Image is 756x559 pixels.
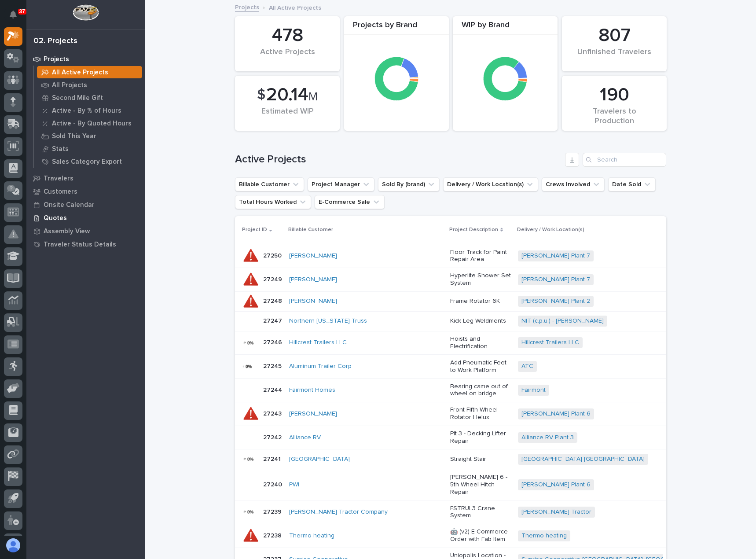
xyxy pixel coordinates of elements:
[235,2,259,12] a: Projects
[257,87,265,103] span: $
[289,456,350,463] a: [GEOGRAPHIC_DATA]
[450,528,511,543] p: 🤖 (v2) E-Commerce Order with Fab Item
[250,25,325,47] div: 478
[26,52,145,66] a: Projects
[450,272,511,287] p: Hyperlite Shower Set System
[521,317,604,325] a: NIT (c.p.u.) - [PERSON_NAME]
[263,361,283,370] p: 27245
[521,298,590,305] a: [PERSON_NAME] Plant 2
[250,107,325,125] div: Estimated WIP
[52,94,103,102] p: Second Mile Gift
[19,8,25,15] p: 37
[521,276,590,283] a: [PERSON_NAME] Plant 7
[289,276,337,283] a: [PERSON_NAME]
[26,198,145,211] a: Onsite Calendar
[289,298,337,305] a: [PERSON_NAME]
[73,4,99,21] img: Workspace Logo
[450,474,511,496] p: [PERSON_NAME] 6 - 5th Wheel Hitch Repair
[52,145,69,153] p: Stats
[450,406,511,421] p: Front Fifth Wheel Rotator Helux
[521,456,645,463] a: [GEOGRAPHIC_DATA] [GEOGRAPHIC_DATA]
[521,339,579,346] a: Hillcrest Trailers LLC
[308,91,318,103] span: M
[263,250,283,260] p: 27250
[26,238,145,251] a: Traveler Status Details
[263,385,284,394] p: 27244
[577,107,652,125] div: Travelers to Production
[521,532,567,540] a: Thermo heating
[289,434,321,441] a: Alliance RV
[44,228,90,235] p: Assembly View
[449,225,498,235] p: Project Description
[450,456,511,463] p: Straight Stair
[517,225,584,235] p: Delivery / Work Location(s)
[450,505,511,520] p: FSTRUL3 Crane System
[4,536,22,555] button: users-avatar
[289,508,388,516] a: [PERSON_NAME] Tractor Company
[4,5,22,24] button: Notifications
[289,363,352,370] a: Aluminum Trailer Corp
[450,317,511,325] p: Kick Leg Weldments
[450,249,511,264] p: Floor Track for Paint Repair Area
[263,454,283,463] p: 27241
[34,66,145,78] a: All Active Projects
[521,481,591,489] a: [PERSON_NAME] Plant 6
[577,25,652,47] div: 807
[26,224,145,238] a: Assembly View
[26,211,145,224] a: Quotes
[263,274,284,283] p: 27249
[269,2,321,12] p: All Active Projects
[266,86,308,104] span: 20.14
[289,317,367,325] a: Northern [US_STATE] Truss
[34,92,145,104] a: Second Mile Gift
[34,104,145,117] a: Active - By % of Hours
[44,201,95,209] p: Onsite Calendar
[289,252,337,260] a: [PERSON_NAME]
[44,55,69,63] p: Projects
[52,81,87,89] p: All Projects
[263,316,284,325] p: 27247
[34,117,145,129] a: Active - By Quoted Hours
[289,532,334,540] a: Thermo heating
[44,175,73,183] p: Travelers
[52,69,108,77] p: All Active Projects
[11,11,22,25] div: Notifications37
[450,383,511,398] p: Bearing came out of wheel on bridge
[44,241,116,249] p: Traveler Status Details
[34,79,145,91] a: All Projects
[263,530,283,540] p: 27238
[263,479,284,489] p: 27240
[308,177,374,191] button: Project Manager
[34,143,145,155] a: Stats
[263,337,284,346] p: 27246
[44,214,67,222] p: Quotes
[608,177,656,191] button: Date Sold
[450,430,511,445] p: Plt 3 - Decking Lifter Repair
[289,339,347,346] a: Hillcrest Trailers LLC
[26,185,145,198] a: Customers
[52,107,121,115] p: Active - By % of Hours
[521,434,574,441] a: Alliance RV Plant 3
[263,432,283,441] p: 27242
[577,84,652,106] div: 190
[521,386,546,394] a: Fairmont
[263,408,283,418] p: 27243
[583,153,666,167] input: Search
[378,177,440,191] button: Sold By (brand)
[289,410,337,418] a: [PERSON_NAME]
[52,132,96,140] p: Sold This Year
[443,177,538,191] button: Delivery / Work Location(s)
[450,359,511,374] p: Add Pneumatic Feet to Work Platform
[235,153,561,166] h1: Active Projects
[263,296,284,305] p: 27248
[521,410,591,418] a: [PERSON_NAME] Plant 6
[242,225,267,235] p: Project ID
[289,481,299,489] a: PWI
[52,120,132,128] p: Active - By Quoted Hours
[34,155,145,168] a: Sales Category Export
[450,298,511,305] p: Frame Rotator 6K
[235,177,304,191] button: Billable Customer
[521,252,590,260] a: [PERSON_NAME] Plant 7
[235,195,311,209] button: Total Hours Worked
